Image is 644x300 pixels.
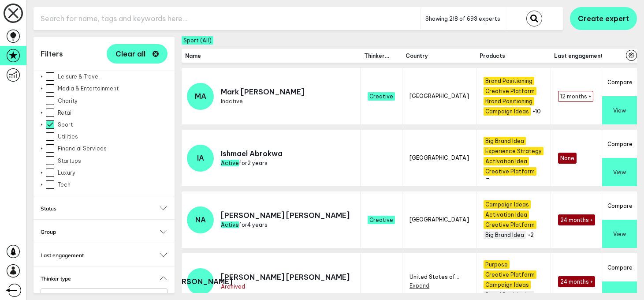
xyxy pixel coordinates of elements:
button: View [602,96,637,124]
label: Tech [46,180,168,189]
span: [GEOGRAPHIC_DATA] [409,93,469,99]
button: View [602,158,637,186]
span: Thinker type [364,52,398,59]
span: Campaign Ideas [484,200,531,209]
input: Search for name, tags and keywords here... [34,8,421,30]
button: +10 [532,108,541,115]
span: Showing 218 of 693 experts [425,15,500,22]
button: Compare [602,191,637,220]
span: Inactive [221,98,243,105]
span: Active [221,221,239,228]
p: Mark [PERSON_NAME] [221,87,304,96]
span: Clear all [115,50,145,57]
span: Brand Positioning [484,77,534,85]
button: Compare [602,130,637,158]
button: Compare [602,68,637,96]
p: Ishmael Abrokwa [221,149,283,158]
span: Big Brand Idea [484,137,526,145]
label: Luxury [46,169,168,177]
span: Big Brand Idea [484,231,526,239]
button: Clear all [107,44,168,64]
input: Charity [46,96,54,105]
span: [PERSON_NAME] [169,277,232,286]
span: Last engagement [554,52,603,59]
span: Purpose [484,260,510,269]
span: Active [221,160,239,166]
button: +7 [484,177,489,184]
p: [PERSON_NAME] [PERSON_NAME] [221,211,350,220]
span: 24 months + [558,276,595,287]
label: Sport [46,120,168,129]
button: Expand [409,282,429,289]
span: IA [197,154,204,162]
span: Creative [368,92,395,101]
input: Retail [46,109,54,117]
span: NA [195,215,206,224]
label: Retail [46,109,168,117]
button: Create expert [570,7,637,30]
input: Financial Services [46,144,54,153]
label: Leisure & Travel [46,72,168,81]
button: View [602,220,637,248]
span: United States of... [409,274,459,280]
p: [PERSON_NAME] [PERSON_NAME] [221,273,350,281]
span: for 2 years [221,160,268,166]
button: +2 [528,232,534,238]
span: [GEOGRAPHIC_DATA] [409,216,469,223]
input: Luxury [46,169,54,177]
span: 24 months + [558,214,595,225]
span: Creative Platform [484,270,536,279]
span: Activation Idea [484,157,529,165]
label: Charity [46,96,168,105]
span: Sport (All) [182,36,213,45]
span: MA [195,92,206,101]
button: Last engagement [41,252,168,259]
span: None [558,153,577,164]
span: Country [406,52,473,59]
label: Financial Services [46,144,168,153]
span: 12 months + [558,91,593,102]
button: Compare [602,253,637,281]
span: Experience Strategy [484,147,543,155]
span: for 4 years [221,221,268,228]
span: Activation Idea [484,210,529,219]
span: Creative [368,216,395,224]
span: [GEOGRAPHIC_DATA] [409,154,469,161]
span: Campaign Ideas [484,107,531,116]
span: Creative Platform [484,167,536,176]
span: Campaign Ideas [484,281,531,289]
input: Tech [46,180,54,189]
input: Sport [46,120,54,129]
button: Group [41,229,168,235]
label: Utilities [46,132,168,141]
span: Creative Platform [484,221,536,229]
span: Brand Positioning [484,97,534,105]
input: Utilities [46,132,54,141]
input: Startups [46,156,54,165]
label: Media & Entertainment [46,84,168,93]
span: Products [480,52,547,59]
h1: Filters [41,49,63,58]
input: Leisure & Travel [46,72,54,81]
span: Create expert [578,14,629,23]
span: Name [185,52,357,59]
label: Startups [46,156,168,165]
button: Status [41,205,168,212]
input: Media & Entertainment [46,84,54,93]
span: Creative Platform [484,87,536,95]
span: Brand Positioning [484,291,534,299]
span: Archived [221,283,245,290]
button: Thinker type [41,275,168,282]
